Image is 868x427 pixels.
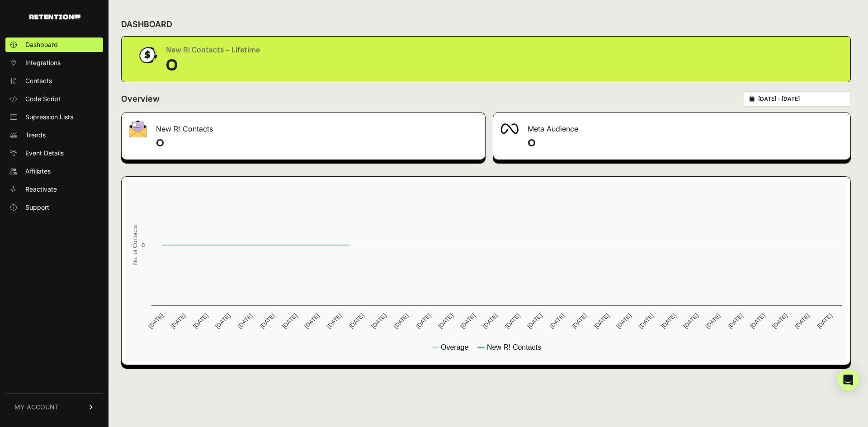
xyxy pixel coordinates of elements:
text: [DATE] [637,312,655,330]
text: [DATE] [415,312,432,330]
h4: 0 [528,136,843,150]
span: Contacts [25,76,52,85]
text: 0 [142,242,145,249]
span: Integrations [25,58,61,67]
a: Supression Lists [5,110,103,124]
a: Code Script [5,92,103,106]
a: MY ACCOUNT [5,393,103,421]
span: Dashboard [25,40,58,49]
text: [DATE] [192,312,209,330]
text: [DATE] [481,312,499,330]
text: [DATE] [548,312,566,330]
text: [DATE] [392,312,410,330]
span: MY ACCOUNT [14,403,59,412]
span: Code Script [25,94,61,103]
div: Open Intercom Messenger [837,369,859,391]
div: New R! Contacts [122,113,485,140]
text: [DATE] [504,312,521,330]
text: [DATE] [526,312,543,330]
div: 0 [166,56,260,75]
span: Supression Lists [25,113,73,122]
img: Retention.com [29,14,80,19]
img: dollar-coin-05c43ed7efb7bc0c12610022525b4bbbb207c7efeef5aecc26f025e68dcafac9.png [136,44,159,66]
text: [DATE] [348,312,365,330]
a: Contacts [5,74,103,88]
text: [DATE] [147,312,165,330]
text: [DATE] [325,312,343,330]
img: fa-envelope-19ae18322b30453b285274b1b8af3d052b27d846a4fbe8435d1a52b978f639a2.png [129,120,147,137]
text: [DATE] [259,312,276,330]
text: [DATE] [281,312,298,330]
text: [DATE] [771,312,789,330]
text: [DATE] [682,312,699,330]
text: [DATE] [437,312,454,330]
text: [DATE] [303,312,321,330]
a: Trends [5,128,103,142]
a: Integrations [5,56,103,70]
img: fa-meta-2f981b61bb99beabf952f7030308934f19ce035c18b003e963880cc3fabeebb7.png [500,123,519,134]
text: [DATE] [170,312,187,330]
text: [DATE] [749,312,766,330]
span: Trends [25,131,46,140]
text: Overage [441,343,468,351]
span: Reactivate [25,185,57,194]
text: [DATE] [615,312,633,330]
span: Affiliates [25,167,51,176]
text: [DATE] [726,312,744,330]
a: Dashboard [5,38,103,52]
h2: DASHBOARD [121,18,172,31]
h2: Overview [121,93,160,105]
div: New R! Contacts - Lifetime [166,44,260,56]
h4: 0 [156,136,478,150]
span: Event Details [25,149,64,158]
a: Reactivate [5,182,103,197]
text: [DATE] [593,312,610,330]
text: [DATE] [236,312,254,330]
text: [DATE] [660,312,677,330]
text: [DATE] [571,312,588,330]
span: Support [25,203,49,212]
text: [DATE] [704,312,722,330]
a: Affiliates [5,164,103,178]
a: Event Details [5,146,103,160]
a: Support [5,200,103,215]
text: [DATE] [370,312,387,330]
text: New R! Contacts [487,343,541,351]
text: [DATE] [793,312,811,330]
text: [DATE] [214,312,231,330]
div: Meta Audience [493,113,850,140]
text: No. of Contacts [132,225,138,265]
text: [DATE] [459,312,477,330]
text: [DATE] [816,312,833,330]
